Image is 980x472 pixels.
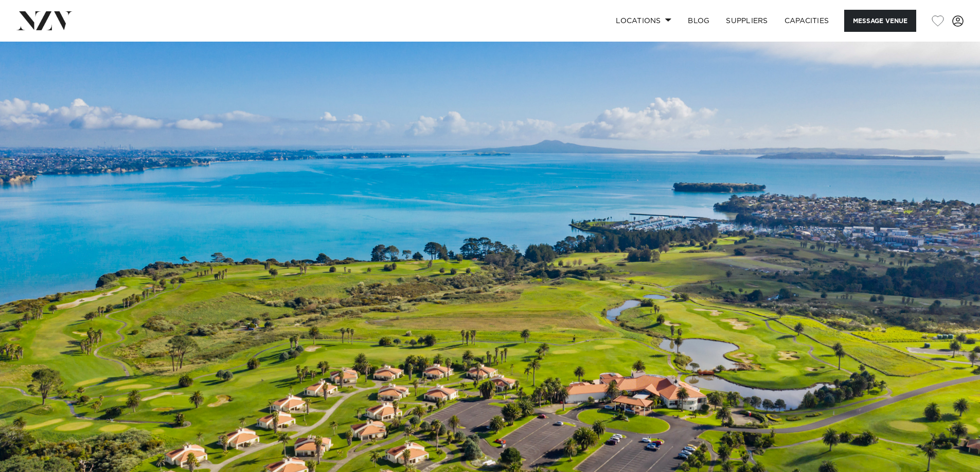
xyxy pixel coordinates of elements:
a: Locations [608,10,680,32]
a: Capacities [776,10,838,32]
img: nzv-logo.png [16,11,73,30]
a: BLOG [680,10,718,32]
button: Message Venue [844,10,916,32]
a: SUPPLIERS [718,10,776,32]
